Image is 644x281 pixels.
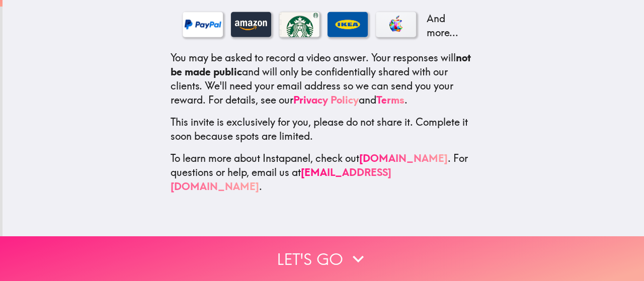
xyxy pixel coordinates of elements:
p: And more... [424,11,464,39]
a: [EMAIL_ADDRESS][DOMAIN_NAME] [171,165,391,192]
p: You may be asked to record a video answer. Your responses will and will only be confidentially sh... [171,50,476,107]
a: [DOMAIN_NAME] [359,151,448,164]
a: Terms [376,93,405,106]
p: To learn more about Instapanel, check out . For questions or help, email us at . [171,151,476,193]
a: Privacy Policy [293,93,359,106]
p: This invite is exclusively for you, please do not share it. Complete it soon because spots are li... [171,115,476,143]
b: not be made public [171,51,471,77]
